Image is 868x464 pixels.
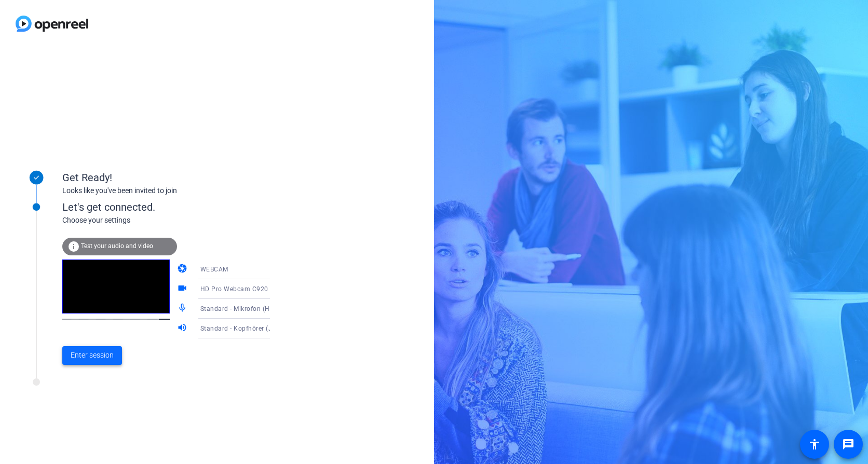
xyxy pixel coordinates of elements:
span: Standard - Kopfhörer (Jabra SPEAK 510 USB) [200,324,339,332]
mat-icon: message [842,438,855,451]
span: HD Pro Webcam C920 (046d:0892) [200,284,308,293]
mat-icon: volume_up [177,322,189,335]
div: Looks like you've been invited to join [62,185,270,196]
mat-icon: mic_none [177,303,189,315]
span: Test your audio and video [81,242,153,250]
mat-icon: info [67,240,80,253]
div: Get Ready! [62,170,270,185]
span: Enter session [71,350,114,361]
span: Standard - Mikrofon (HD Pro Webcam C920) (046d:0892) [200,304,375,312]
mat-icon: accessibility [808,438,821,451]
div: Choose your settings [62,215,291,226]
mat-icon: camera [177,263,189,276]
button: Enter session [62,346,122,365]
div: Let's get connected. [62,199,291,215]
mat-icon: videocam [177,283,189,295]
span: WEBCAM [200,266,228,273]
